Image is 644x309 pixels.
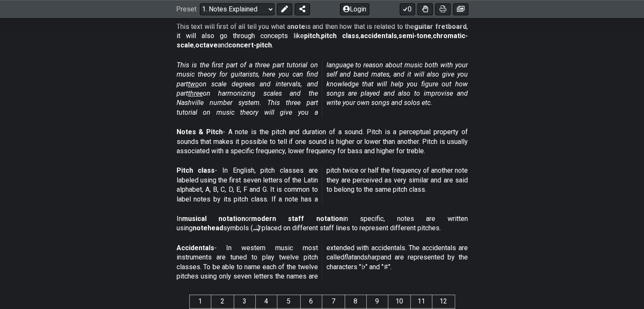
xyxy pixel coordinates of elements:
strong: modern staff notation [251,215,343,223]
th: 7 [322,295,345,308]
th: 11 [410,295,432,308]
strong: notehead [193,224,223,232]
button: Print [435,3,451,15]
th: 12 [432,295,455,308]
th: 3 [234,295,255,308]
p: - In western music most instruments are tuned to play twelve pitch classes. To be able to name ea... [177,243,468,281]
button: Edit Preset [277,3,292,15]
strong: pitch [304,32,320,40]
p: In or in specific, notes are written using symbols (𝅝 𝅗𝅥 𝅘𝅥 𝅘𝅥𝅮) placed on different staff lines to r... [177,214,468,233]
th: 2 [211,295,234,308]
strong: note [290,22,305,30]
span: two [188,80,199,88]
th: 10 [388,295,410,308]
p: This text will first of all tell you what a is and then how that is related to the , it will also... [177,22,468,50]
strong: semi-tone [398,32,431,40]
p: - In English, pitch classes are labeled using the first seven letters of the Latin alphabet, A, B... [177,166,468,204]
th: 5 [277,295,300,308]
strong: musical notation [182,215,245,223]
strong: guitar fretboard [414,22,467,30]
th: 6 [300,295,322,308]
strong: Notes & Pitch [177,128,223,136]
em: This is the first part of a three part tutorial on music theory for guitarists, here you can find... [177,61,468,116]
span: three [188,89,203,97]
th: 8 [345,295,366,308]
em: sharp [364,253,381,261]
p: - A note is the pitch and duration of a sound. Pitch is a perceptual property of sounds that make... [177,127,468,156]
strong: accidentals [360,32,397,40]
span: Preset [176,6,196,14]
strong: Accidentals [177,244,214,252]
strong: Pitch class [177,166,215,174]
select: Preset [200,3,274,15]
button: Toggle Dexterity for all fretkits [417,3,433,15]
th: 9 [366,295,388,308]
th: 4 [255,295,277,308]
strong: concert-pitch [228,41,272,49]
strong: octave [195,41,218,49]
button: Share Preset [295,3,310,15]
th: 1 [189,295,211,308]
button: Login [340,3,369,15]
button: Create image [453,3,468,15]
em: flat [344,253,354,261]
button: 0 [400,3,415,15]
strong: pitch class [321,32,359,40]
